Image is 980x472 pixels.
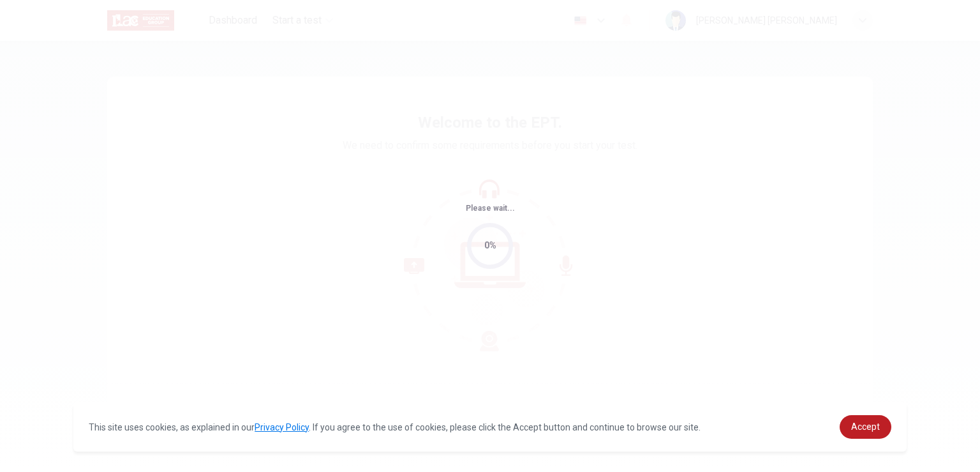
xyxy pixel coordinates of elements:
[89,422,701,432] span: This site uses cookies, as explained in our . If you agree to the use of cookies, please click th...
[840,415,891,439] a: dismiss cookie message
[73,402,907,452] div: cookieconsent
[255,422,309,432] a: Privacy Policy
[484,238,496,253] div: 0%
[851,422,880,432] span: Accept
[466,204,515,213] span: Please wait...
